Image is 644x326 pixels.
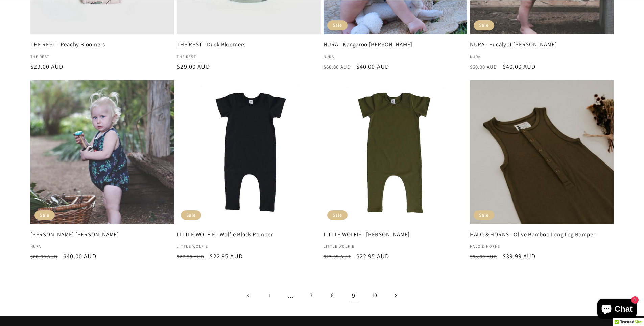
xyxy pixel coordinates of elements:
[30,231,174,238] a: [PERSON_NAME] [PERSON_NAME]
[366,287,383,304] a: Page 10
[324,41,467,48] a: NURA - Kangaroo [PERSON_NAME]
[345,287,362,304] span: Page 9
[261,287,278,304] a: Page 1
[177,41,320,48] a: THE REST - Duck Bloomers
[324,231,467,238] a: LITTLE WOLFIE - [PERSON_NAME]
[470,231,614,238] a: HALO & HORNS - Olive Bamboo Long Leg Romper
[303,287,320,304] a: Page 7
[177,231,320,238] a: LITTLE WOLFIE - Wolfie Black Romper
[30,287,614,304] nav: Pagination
[324,287,341,304] a: Page 8
[470,41,614,48] a: NURA - Eucalypt [PERSON_NAME]
[387,287,404,304] a: Next page
[240,287,257,304] a: Previous page
[595,299,639,321] inbox-online-store-chat: Shopify online store chat
[282,287,299,304] span: …
[30,41,174,48] a: THE REST - Peachy Bloomers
